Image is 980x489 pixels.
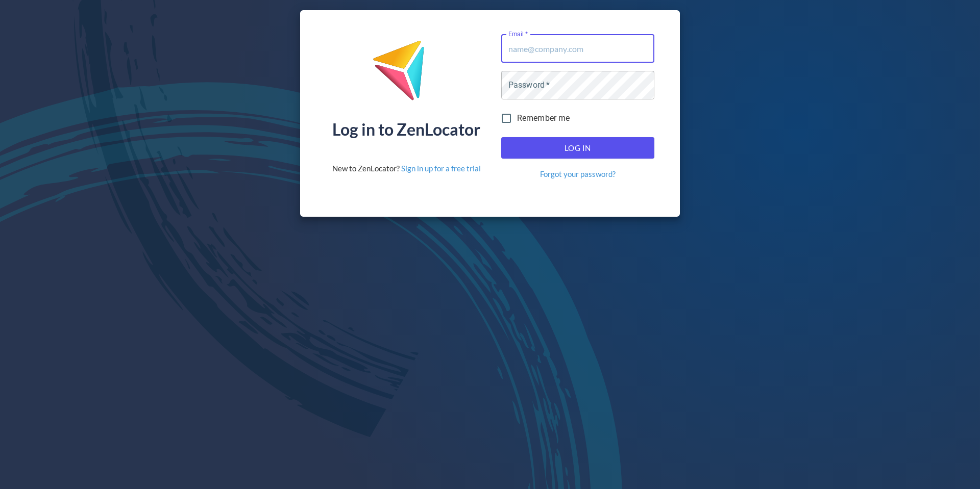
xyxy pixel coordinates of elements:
img: ZenLocator [372,40,440,109]
div: New to ZenLocator? [332,163,481,174]
span: Remember me [517,112,570,124]
a: Sign in up for a free trial [401,164,481,173]
a: Forgot your password? [540,169,616,179]
span: Log In [512,141,643,155]
div: Log in to ZenLocator [332,121,480,138]
input: name@company.com [501,34,654,63]
button: Log In [501,137,654,159]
